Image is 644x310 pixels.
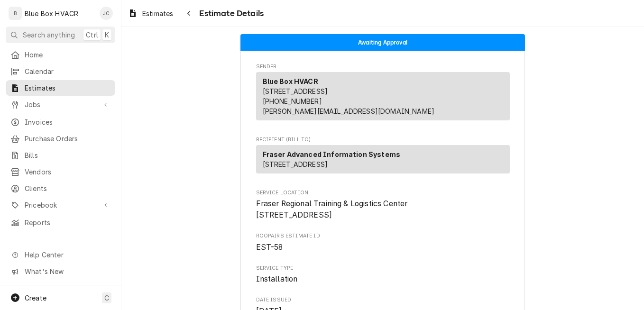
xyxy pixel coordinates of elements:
span: Sender [256,63,510,71]
a: Purchase Orders [6,131,115,146]
a: Go to Pricebook [6,197,115,213]
a: Reports [6,215,115,230]
a: [PERSON_NAME][EMAIL_ADDRESS][DOMAIN_NAME] [263,107,435,115]
span: Clients [25,183,110,193]
div: Blue Box HVACR [25,9,78,18]
span: Service Location [256,189,510,197]
span: Fraser Regional Training & Logistics Center [STREET_ADDRESS] [256,199,408,219]
span: Calendar [25,66,110,76]
span: K [105,30,109,40]
a: Estimates [124,6,177,21]
a: Bills [6,147,115,163]
span: Estimates [25,83,110,93]
span: EST-58 [256,243,283,252]
div: Status [240,34,525,51]
span: Help Center [25,250,110,260]
a: Vendors [6,164,115,180]
div: Roopairs Estimate ID [256,232,510,253]
button: Search anythingCtrlK [6,27,115,43]
span: Create [25,294,46,302]
span: Roopairs Estimate ID [256,232,510,240]
span: Reports [25,218,110,228]
div: Service Location [256,189,510,221]
span: C [104,293,109,303]
span: [STREET_ADDRESS] [263,160,328,168]
span: Awaiting Approval [358,39,407,46]
span: Bills [25,150,110,160]
span: Invoices [25,117,110,127]
a: Invoices [6,114,115,130]
a: [PHONE_NUMBER] [263,97,322,105]
div: Estimate Sender [256,63,510,125]
span: Date Issued [256,296,510,304]
div: Service Type [256,264,510,285]
span: Home [25,50,110,60]
span: Service Type [256,274,510,285]
div: JC [100,7,113,20]
strong: Blue Box HVACR [263,77,318,85]
span: Installation [256,274,298,283]
span: Search anything [23,30,75,40]
div: Josh Canfield's Avatar [100,7,113,20]
a: Estimates [6,80,115,96]
span: Service Location [256,198,510,220]
span: [STREET_ADDRESS] [263,87,328,95]
span: Estimates [142,9,173,18]
span: What's New [25,266,110,276]
a: Go to Help Center [6,247,115,263]
span: Roopairs Estimate ID [256,242,510,253]
span: Pricebook [25,200,96,210]
a: Go to What's New [6,264,115,279]
span: Vendors [25,167,110,177]
span: Estimate Details [196,7,264,20]
a: Home [6,47,115,63]
div: Recipient (Bill To) [256,145,510,173]
a: Clients [6,181,115,196]
button: Navigate back [181,6,196,21]
span: Jobs [25,100,96,109]
span: Recipient (Bill To) [256,136,510,144]
a: Calendar [6,64,115,79]
div: Sender [256,72,510,124]
span: Service Type [256,264,510,272]
div: Recipient (Bill To) [256,145,510,177]
span: Ctrl [86,30,98,40]
div: Sender [256,72,510,120]
span: Purchase Orders [25,134,110,144]
div: B [9,7,22,20]
a: Go to Jobs [6,97,115,112]
div: Estimate Recipient [256,136,510,178]
strong: Fraser Advanced Information Systems [263,150,401,158]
